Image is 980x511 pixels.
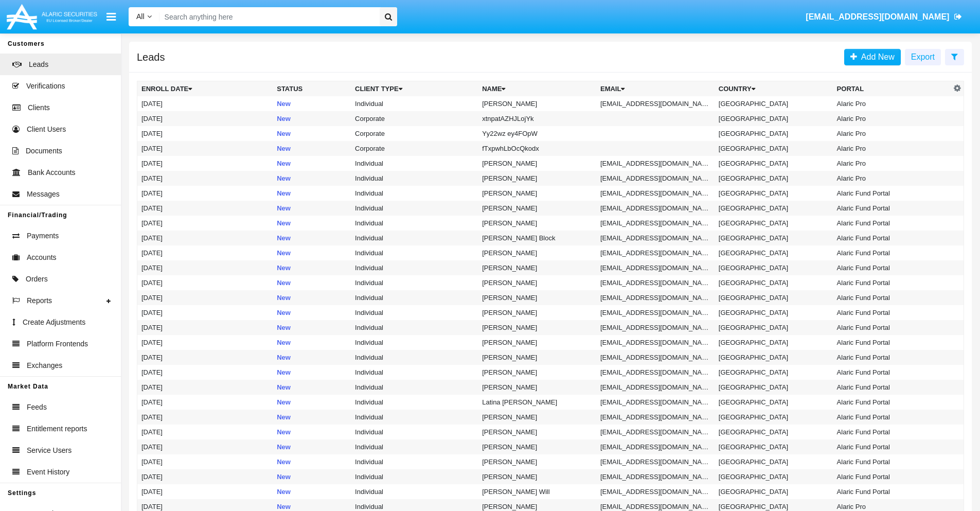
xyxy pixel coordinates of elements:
[833,96,951,111] td: Alaric Pro
[137,395,273,410] td: [DATE]
[27,467,69,478] span: Event History
[833,126,951,141] td: Alaric Pro
[715,216,833,231] td: [GEOGRAPHIC_DATA]
[478,395,596,410] td: Latina [PERSON_NAME]
[273,484,351,499] td: New
[351,81,478,97] th: Client Type
[137,141,273,156] td: [DATE]
[28,102,50,113] span: Clients
[833,484,951,499] td: Alaric Fund Portal
[26,146,62,156] span: Documents
[801,3,967,31] a: [EMAIL_ADDRESS][DOMAIN_NAME]
[833,410,951,425] td: Alaric Fund Portal
[833,141,951,156] td: Alaric Pro
[596,365,715,380] td: [EMAIL_ADDRESS][DOMAIN_NAME]
[596,484,715,499] td: [EMAIL_ADDRESS][DOMAIN_NAME]
[137,290,273,305] td: [DATE]
[478,111,596,126] td: xtnpatAZHJLojYk
[833,111,951,126] td: Alaric Pro
[26,81,65,92] span: Verifications
[273,156,351,171] td: New
[715,141,833,156] td: [GEOGRAPHIC_DATA]
[351,156,478,171] td: Individual
[478,201,596,216] td: [PERSON_NAME]
[137,171,273,186] td: [DATE]
[351,320,478,335] td: Individual
[478,81,596,97] th: Name
[478,260,596,275] td: [PERSON_NAME]
[715,454,833,469] td: [GEOGRAPHIC_DATA]
[596,320,715,335] td: [EMAIL_ADDRESS][DOMAIN_NAME]
[273,96,351,111] td: New
[137,53,165,61] h5: Leads
[715,439,833,454] td: [GEOGRAPHIC_DATA]
[715,171,833,186] td: [GEOGRAPHIC_DATA]
[596,454,715,469] td: [EMAIL_ADDRESS][DOMAIN_NAME]
[478,141,596,156] td: fTxpwhLbOcQkodx
[715,395,833,410] td: [GEOGRAPHIC_DATA]
[273,216,351,231] td: New
[833,186,951,201] td: Alaric Fund Portal
[844,49,901,65] a: Add New
[137,201,273,216] td: [DATE]
[351,395,478,410] td: Individual
[715,425,833,439] td: [GEOGRAPHIC_DATA]
[833,290,951,305] td: Alaric Fund Portal
[833,395,951,410] td: Alaric Fund Portal
[26,274,48,285] span: Orders
[596,171,715,186] td: [EMAIL_ADDRESS][DOMAIN_NAME]
[478,454,596,469] td: [PERSON_NAME]
[351,216,478,231] td: Individual
[273,410,351,425] td: New
[351,454,478,469] td: Individual
[833,201,951,216] td: Alaric Fund Portal
[137,454,273,469] td: [DATE]
[28,167,76,178] span: Bank Accounts
[478,365,596,380] td: [PERSON_NAME]
[596,425,715,439] td: [EMAIL_ADDRESS][DOMAIN_NAME]
[137,111,273,126] td: [DATE]
[273,454,351,469] td: New
[715,484,833,499] td: [GEOGRAPHIC_DATA]
[478,156,596,171] td: [PERSON_NAME]
[351,365,478,380] td: Individual
[596,395,715,410] td: [EMAIL_ADDRESS][DOMAIN_NAME]
[715,231,833,245] td: [GEOGRAPHIC_DATA]
[715,201,833,216] td: [GEOGRAPHIC_DATA]
[351,469,478,484] td: Individual
[715,320,833,335] td: [GEOGRAPHIC_DATA]
[137,305,273,320] td: [DATE]
[715,260,833,275] td: [GEOGRAPHIC_DATA]
[596,186,715,201] td: [EMAIL_ADDRESS][DOMAIN_NAME]
[833,245,951,260] td: Alaric Fund Portal
[596,290,715,305] td: [EMAIL_ADDRESS][DOMAIN_NAME]
[351,260,478,275] td: Individual
[833,350,951,365] td: Alaric Fund Portal
[596,469,715,484] td: [EMAIL_ADDRESS][DOMAIN_NAME]
[715,126,833,141] td: [GEOGRAPHIC_DATA]
[596,275,715,290] td: [EMAIL_ADDRESS][DOMAIN_NAME]
[27,252,57,263] span: Accounts
[137,320,273,335] td: [DATE]
[596,410,715,425] td: [EMAIL_ADDRESS][DOMAIN_NAME]
[273,186,351,201] td: New
[351,171,478,186] td: Individual
[806,12,949,21] span: [EMAIL_ADDRESS][DOMAIN_NAME]
[273,231,351,245] td: New
[596,335,715,350] td: [EMAIL_ADDRESS][DOMAIN_NAME]
[833,260,951,275] td: Alaric Fund Portal
[833,380,951,395] td: Alaric Fund Portal
[715,290,833,305] td: [GEOGRAPHIC_DATA]
[596,305,715,320] td: [EMAIL_ADDRESS][DOMAIN_NAME]
[596,350,715,365] td: [EMAIL_ADDRESS][DOMAIN_NAME]
[715,380,833,395] td: [GEOGRAPHIC_DATA]
[137,380,273,395] td: [DATE]
[137,156,273,171] td: [DATE]
[905,49,941,65] button: Export
[273,201,351,216] td: New
[715,245,833,260] td: [GEOGRAPHIC_DATA]
[273,395,351,410] td: New
[23,317,85,328] span: Create Adjustments
[715,275,833,290] td: [GEOGRAPHIC_DATA]
[478,96,596,111] td: [PERSON_NAME]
